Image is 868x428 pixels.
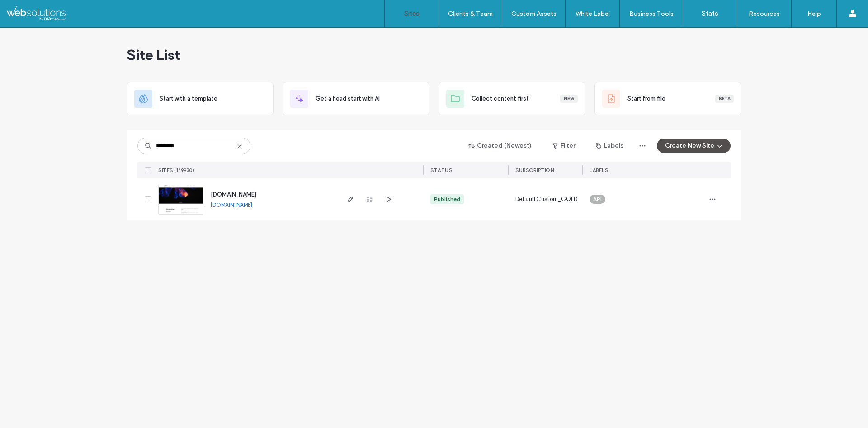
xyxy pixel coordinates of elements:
[807,10,821,18] label: Help
[715,95,734,103] div: Beta
[316,94,380,103] span: Get a head start with AI
[448,10,493,18] label: Clients & Team
[576,10,610,18] label: White Label
[627,94,665,103] span: Start from file
[430,167,452,173] span: STATUS
[211,201,252,208] a: [DOMAIN_NAME]
[404,10,420,18] label: Sites
[472,94,529,103] span: Collect content first
[158,167,194,173] span: SITES (1/9930)
[127,82,274,115] div: Start with a template
[590,167,608,173] span: LABELS
[749,10,780,18] label: Resources
[515,195,578,204] span: DefaultCustom_GOLD
[560,95,578,103] div: New
[657,139,731,153] button: Create New Site
[593,195,602,203] span: API
[283,82,429,115] div: Get a head start with AI
[439,82,585,115] div: Collect content firstNew
[127,46,180,64] span: Site List
[588,139,632,153] button: Labels
[515,167,554,173] span: SUBSCRIPTION
[434,195,460,203] div: Published
[543,139,584,153] button: Filter
[702,10,718,18] label: Stats
[211,191,256,198] a: [DOMAIN_NAME]
[160,94,217,103] span: Start with a template
[461,139,540,153] button: Created (Newest)
[511,10,557,18] label: Custom Assets
[629,10,674,18] label: Business Tools
[594,82,741,115] div: Start from fileBeta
